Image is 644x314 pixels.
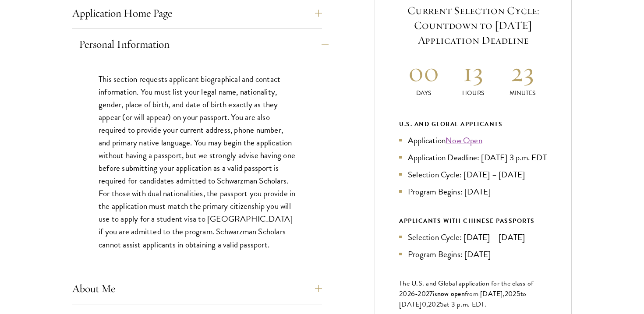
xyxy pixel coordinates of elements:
[399,151,547,164] li: Application Deadline: [DATE] 3 p.m. EDT
[465,289,505,299] span: from [DATE],
[399,56,449,88] h2: 00
[433,289,437,299] span: is
[399,231,547,243] li: Selection Cycle: [DATE] – [DATE]
[449,88,498,98] p: Hours
[429,289,433,299] span: 7
[72,278,322,299] button: About Me
[422,299,426,310] span: 0
[72,3,322,24] button: Application Home Page
[399,215,547,226] div: APPLICANTS WITH CHINESE PASSPORTS
[399,168,547,181] li: Selection Cycle: [DATE] – [DATE]
[426,299,428,310] span: ,
[79,34,329,55] button: Personal Information
[446,134,482,147] a: Now Open
[415,289,429,299] span: -202
[440,299,444,310] span: 5
[411,289,415,299] span: 6
[399,289,526,310] span: to [DATE]
[449,56,498,88] h2: 13
[399,278,533,299] span: The U.S. and Global application for the class of 202
[498,56,547,88] h2: 23
[399,185,547,198] li: Program Begins: [DATE]
[428,299,440,310] span: 202
[399,134,547,147] li: Application
[399,3,547,48] h5: Current Selection Cycle: Countdown to [DATE] Application Deadline
[444,299,487,310] span: at 3 p.m. EDT.
[99,73,296,251] p: This section requests applicant biographical and contact information. You must list your legal na...
[437,289,465,299] span: now open
[399,119,547,130] div: U.S. and Global Applicants
[498,88,547,98] p: Minutes
[399,88,449,98] p: Days
[399,248,547,261] li: Program Begins: [DATE]
[517,289,520,299] span: 5
[505,289,517,299] span: 202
